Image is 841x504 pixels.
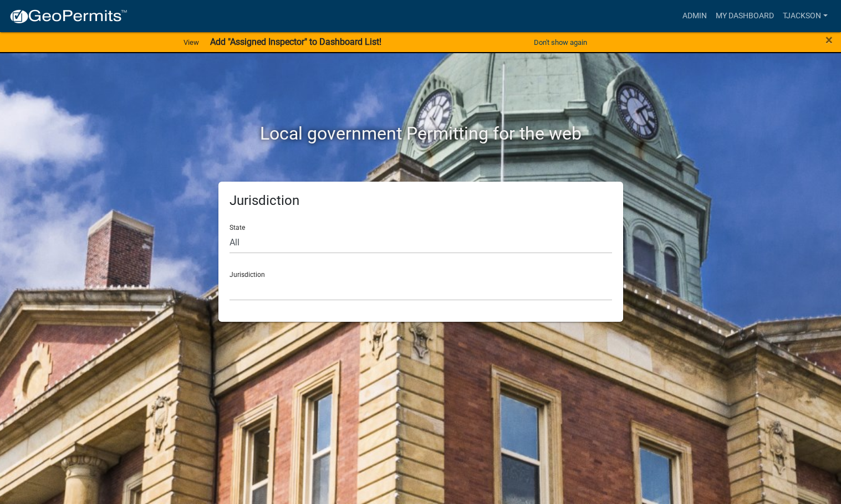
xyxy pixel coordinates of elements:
[179,33,203,52] a: View
[778,6,832,27] a: TJackson
[230,193,612,209] h5: Jurisdiction
[210,37,381,47] strong: Add "Assigned Inspector" to Dashboard List!
[529,33,592,52] button: Don't show again
[678,6,711,27] a: Admin
[113,123,728,144] h2: Local government Permitting for the web
[711,6,778,27] a: My Dashboard
[825,32,833,48] span: ×
[825,33,833,47] button: Close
